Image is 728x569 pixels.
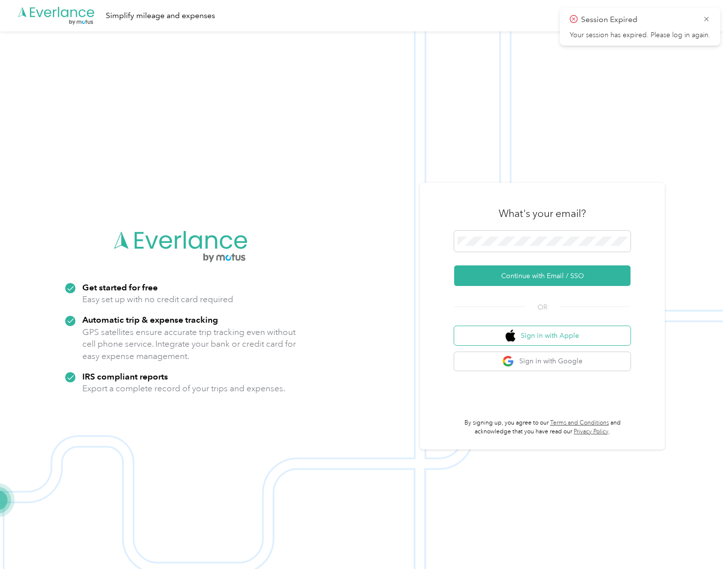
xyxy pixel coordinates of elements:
img: google logo [502,356,514,368]
p: Session Expired [581,14,696,26]
div: Simplify mileage and expenses [106,10,215,22]
strong: Automatic trip & expense tracking [82,314,218,325]
h3: What's your email? [499,207,586,220]
strong: IRS compliant reports [82,371,168,381]
button: google logoSign in with Google [454,352,631,371]
p: GPS satellites ensure accurate trip tracking even without cell phone service. Integrate your bank... [82,326,296,362]
p: By signing up, you agree to our and acknowledge that you have read our . [454,419,631,436]
span: OR [525,302,559,312]
button: Continue with Email / SSO [454,265,631,286]
button: apple logoSign in with Apple [454,326,631,345]
p: Easy set up with no credit card required [82,293,233,306]
a: Terms and Conditions [550,419,609,427]
strong: Get started for free [82,282,158,292]
img: apple logo [506,330,515,342]
p: Your session has expired. Please log in again. [570,31,710,40]
p: Export a complete record of your trips and expenses. [82,382,285,395]
a: Privacy Policy [574,428,608,435]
